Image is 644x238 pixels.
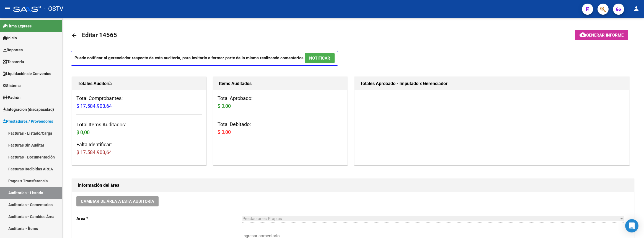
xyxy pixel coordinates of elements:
[76,141,202,156] h3: Falta Identificar:
[76,121,202,136] h3: Total Items Auditados:
[575,30,628,40] button: Generar informe
[76,196,159,206] button: Cambiar de área a esta auditoría
[81,199,154,204] span: Cambiar de área a esta auditoría
[305,53,335,63] button: NOTIFICAR
[76,94,202,110] h3: Total Comprobantes:
[78,181,628,190] h1: Información del área
[44,3,63,15] span: - OSTV
[360,79,624,88] h1: Totales Aprobado - Imputado x Gerenciador
[218,129,231,135] span: $ 0,00
[78,79,201,88] h1: Totales Auditoría
[580,31,586,38] mat-icon: cloud_download
[3,23,32,29] span: Firma Express
[3,71,51,77] span: Liquidación de Convenios
[633,5,640,12] mat-icon: person
[586,33,624,38] span: Generar informe
[76,216,242,222] p: Area *
[3,47,23,53] span: Reportes
[3,59,24,65] span: Tesorería
[71,32,77,39] mat-icon: arrow_back
[76,129,90,135] span: $ 0,00
[242,216,282,221] span: Prestaciones Propias
[3,35,17,41] span: Inicio
[219,79,342,88] h1: Items Auditados
[82,32,117,39] span: Editar 14565
[309,56,330,61] span: NOTIFICAR
[4,5,11,12] mat-icon: menu
[218,94,343,110] h3: Total Aprobado:
[625,219,638,232] div: Open Intercom Messenger
[218,103,231,109] span: $ 0,00
[3,106,54,112] span: Integración (discapacidad)
[218,121,343,136] h3: Total Debitado:
[3,94,20,101] span: Padrón
[71,51,338,66] p: Puede notificar al gerenciador respecto de esta auditoria, para invitarlo a formar parte de la mi...
[3,118,53,124] span: Prestadores / Proveedores
[76,103,112,109] span: $ 17.584.903,64
[76,149,112,155] span: $ 17.584.903,64
[3,83,21,89] span: Sistema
